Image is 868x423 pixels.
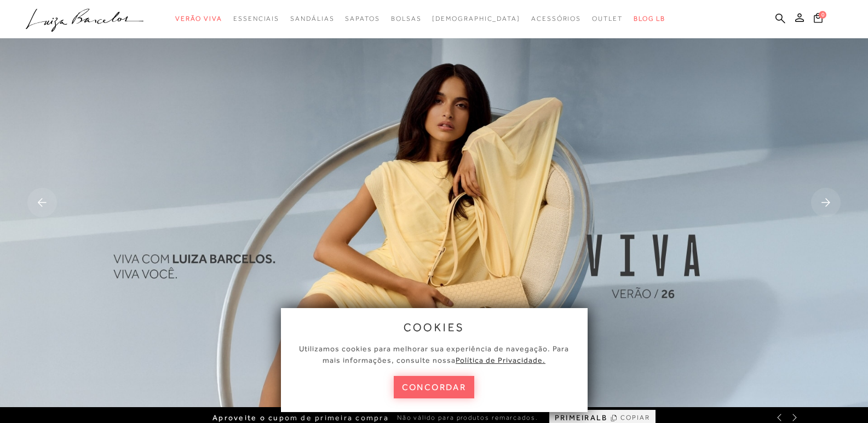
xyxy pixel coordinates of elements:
span: [DEMOGRAPHIC_DATA] [432,15,520,22]
span: COPIAR [620,413,650,423]
span: Aproveite o cupom de primeira compra [212,413,389,422]
a: BLOG LB [634,9,665,29]
a: noSubCategoriesText [233,9,279,29]
span: Acessórios [531,15,581,22]
a: Política de Privacidade. [456,356,545,364]
span: Sapatos [345,15,380,22]
a: noSubCategoriesText [592,9,623,29]
button: concordar [394,376,475,398]
span: cookies [404,321,465,333]
a: noSubCategoriesText [531,9,581,29]
span: Essenciais [233,15,279,22]
span: BLOG LB [634,15,665,22]
a: noSubCategoriesText [391,9,422,29]
a: noSubCategoriesText [432,9,520,29]
a: noSubCategoriesText [345,9,380,29]
span: Utilizamos cookies para melhorar sua experiência de navegação. Para mais informações, consulte nossa [299,344,569,364]
span: Sandálias [290,15,334,22]
span: Bolsas [391,15,422,22]
span: 0 [819,11,826,19]
a: noSubCategoriesText [175,9,222,29]
span: Outlet [592,15,623,22]
span: Verão Viva [175,15,222,22]
a: noSubCategoriesText [290,9,334,29]
button: 0 [810,12,826,27]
